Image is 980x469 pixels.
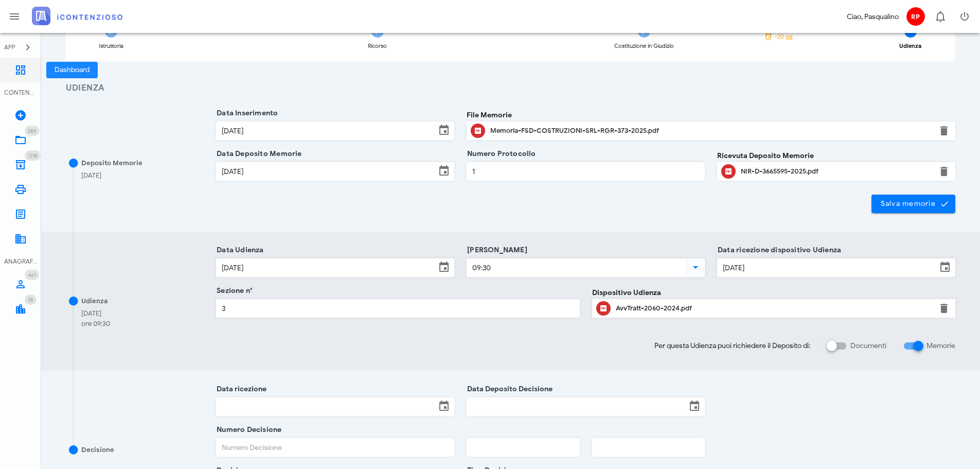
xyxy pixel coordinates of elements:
[596,301,611,316] button: Clicca per aprire un'anteprima del file o scaricarlo
[28,128,37,134] span: 285
[467,110,512,120] label: File Memorie
[616,300,932,317] div: Clicca per aprire un'anteprima del file o scaricarlo
[592,287,661,298] label: Dispositivo Udienza
[81,319,110,329] div: ore 09:30
[81,170,101,181] div: [DATE]
[217,300,579,317] input: Sezione n°
[81,308,110,319] div: [DATE]
[467,163,704,180] input: Numero Protocollo
[471,124,485,138] button: Clicca per aprire un'anteprima del file o scaricarlo
[32,7,122,25] img: logo-text-2x.png
[926,341,955,351] label: Memorie
[464,245,527,255] label: [PERSON_NAME]
[28,272,36,279] span: 461
[490,127,932,135] div: Memoria-FSD-COSTRUZIONI-SRL-RGR-373-2025.pdf
[467,259,684,276] input: Ora Udienza
[217,439,454,456] input: Numero Decisione
[25,126,40,136] span: Distintivo
[717,150,814,161] label: Ricevuta Deposito Memorie
[880,199,947,209] span: Salva memorie
[741,167,932,176] div: NIR-D-3665595-2025.pdf
[715,245,841,255] label: Data ricezione dispositivo Udienza
[81,158,142,168] div: Deposito Memorie
[850,341,886,351] label: Documenti
[25,294,37,305] span: Distintivo
[847,11,899,22] div: Ciao, Pasqualino
[775,34,793,40] span: -20 gg
[614,43,674,49] div: Costituzione in Giudizio
[81,445,114,455] div: Decisione
[213,286,253,296] label: Sezione n°
[81,296,108,306] div: Udienza
[66,82,955,95] h3: Udienza
[616,304,932,312] div: AvvTratt-2060-2024.pdf
[938,165,950,178] button: Elimina
[4,257,37,266] div: ANAGRAFICA
[906,7,925,26] span: RP
[938,125,950,137] button: Elimina
[899,43,921,49] div: Udienza
[213,108,278,118] label: Data Inserimento
[490,123,932,139] div: Clicca per aprire un'anteprima del file o scaricarlo
[928,4,952,29] button: Distintivo
[741,163,932,180] div: Clicca per aprire un'anteprima del file o scaricarlo
[99,43,123,49] div: Istruttoria
[28,297,33,303] span: 35
[25,270,39,280] span: Distintivo
[654,340,810,351] span: Per questa Udienza puoi richiedere il Deposito di:
[721,164,736,179] button: Clicca per aprire un'anteprima del file o scaricarlo
[464,149,536,159] label: Numero Protocollo
[213,149,301,159] label: Data Deposito Memorie
[4,88,37,97] div: CONTENZIOSO
[871,195,955,213] button: Salva memorie
[25,150,41,161] span: Distintivo
[213,245,264,255] label: Data Udienza
[938,302,950,315] button: Elimina
[28,152,38,159] span: 1218
[368,43,387,49] div: Ricorso
[213,425,281,435] label: Numero Decisione
[903,4,928,29] button: RP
